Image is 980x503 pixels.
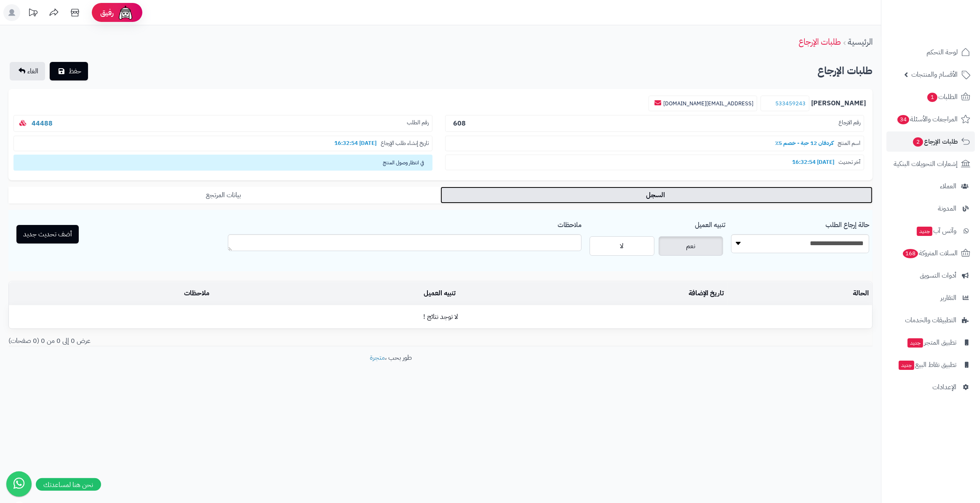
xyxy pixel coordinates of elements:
[911,69,958,80] span: الأقسام والمنتجات
[902,247,958,259] span: السلات المتروكة
[370,353,385,363] a: متجرة
[213,282,459,305] td: تنبيه العميل
[848,35,873,48] a: الرئيسية
[811,99,866,108] b: [PERSON_NAME]
[441,187,873,203] a: السجل
[920,270,956,281] span: أدوات التسويق
[912,136,958,147] span: طلبات الإرجاع
[887,377,975,397] a: الإعدادات
[727,282,872,305] td: الحالة
[8,187,441,203] a: بيانات المرتجع
[927,91,958,103] span: الطلبات
[663,99,753,107] a: [EMAIL_ADDRESS][DOMAIN_NAME]
[932,381,956,393] span: الإعدادات
[894,158,958,170] span: إشعارات التحويلات البنكية
[887,288,975,308] a: التقارير
[22,4,43,23] a: تحديثات المنصة
[927,93,937,102] span: 1
[13,155,433,171] span: في انتظار وصول المنتج
[775,99,806,107] a: 533459243
[838,158,860,166] span: آخر تحديث
[16,225,79,243] button: أضف تحديث جديد
[887,176,975,196] a: العملاء
[686,241,695,251] span: نعم
[620,241,624,251] span: لا
[887,42,975,62] a: لوحة التحكم
[117,4,134,21] img: ai-face.png
[887,198,975,219] a: المدونة
[897,115,909,124] span: 34
[2,336,441,346] div: عرض 0 إلى 0 من 0 (0 صفحات)
[771,139,838,147] b: كردفان 12 حبة - خصم 5٪
[695,217,725,230] label: تنبيه العميل
[927,46,958,58] span: لوحة التحكم
[798,35,841,48] a: طلبات الإرجاع
[897,113,958,125] span: المراجعات والأسئلة
[9,282,213,305] td: ملاحظات
[887,355,975,375] a: تطبيق نقاط البيعجديد
[330,139,381,147] b: [DATE] 16:32:54
[887,154,975,174] a: إشعارات التحويلات البنكية
[558,217,582,230] label: ملاحظات
[407,119,429,128] span: رقم الطلب
[9,305,872,329] td: لا توجد نتائج !
[453,118,466,128] b: 608
[817,62,873,80] h2: طلبات الإرجاع
[887,243,975,263] a: السلات المتروكة168
[898,359,956,371] span: تطبيق نقاط البيع
[887,265,975,286] a: أدوات التسويق
[825,217,869,230] label: حالة إرجاع الطلب
[908,338,923,348] span: جديد
[940,292,956,304] span: التقارير
[100,8,114,18] span: رفيق
[838,119,860,128] span: رقم الارجاع
[887,332,975,353] a: تطبيق المتجرجديد
[887,87,975,107] a: الطلبات1
[916,225,956,237] span: وآتس آب
[50,62,88,80] button: حفظ
[788,158,838,166] b: [DATE] 16:32:54
[887,221,975,241] a: وآتس آبجديد
[917,227,932,236] span: جديد
[899,361,914,370] span: جديد
[913,137,923,147] span: 2
[905,314,956,326] span: التطبيقات والخدمات
[10,62,45,80] a: الغاء
[69,66,81,76] span: حفظ
[907,337,956,348] span: تطبيق المتجر
[887,310,975,330] a: التطبيقات والخدمات
[887,109,975,129] a: المراجعات والأسئلة34
[903,249,918,258] span: 168
[838,139,860,147] span: اسم المنتج
[938,203,956,214] span: المدونة
[32,118,53,128] a: 44488
[887,131,975,152] a: طلبات الإرجاع2
[459,282,728,305] td: تاريخ الإضافة
[381,139,429,147] span: تاريخ إنشاء طلب الإرجاع
[940,180,956,192] span: العملاء
[27,66,38,76] span: الغاء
